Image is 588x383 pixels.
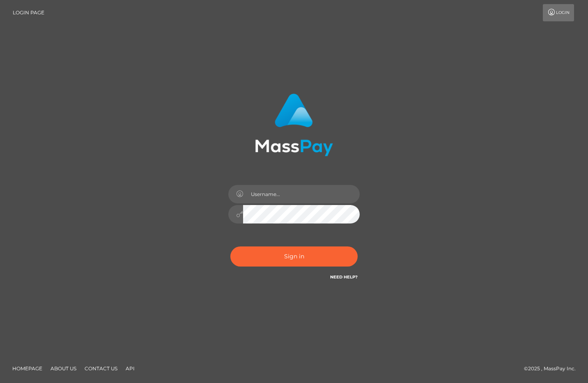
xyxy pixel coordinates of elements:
div: © 2025 , MassPay Inc. [524,364,582,373]
a: Login [543,4,574,21]
input: Username... [243,185,360,203]
button: Sign in [230,246,358,267]
a: API [122,362,138,375]
a: About Us [47,362,80,375]
img: MassPay Login [255,93,333,156]
a: Login Page [13,4,44,21]
a: Homepage [9,362,46,375]
a: Need Help? [330,274,358,280]
a: Contact Us [81,362,121,375]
